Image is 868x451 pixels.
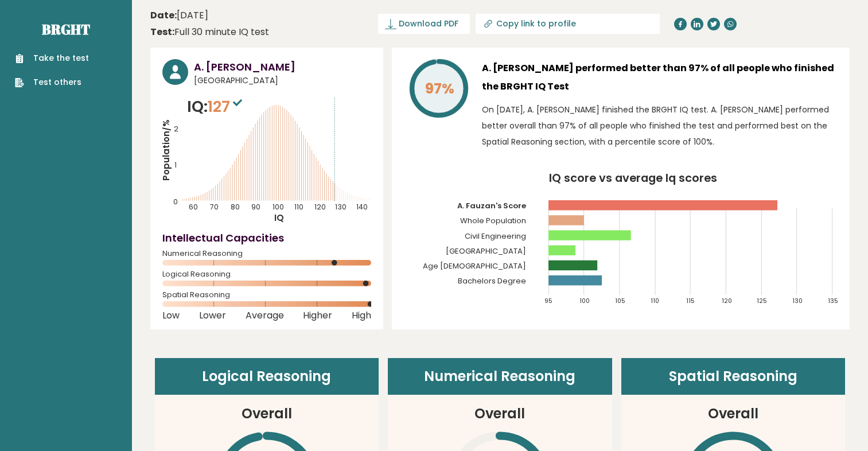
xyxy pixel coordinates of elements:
[352,313,371,318] span: High
[150,9,208,22] time: [DATE]
[828,297,838,305] tspan: 135
[274,212,284,224] tspan: IQ
[162,251,371,256] span: Numerical Reasoning
[246,313,284,318] span: Average
[162,272,371,277] span: Logical Reasoning
[446,246,526,256] tspan: [GEOGRAPHIC_DATA]
[457,200,526,211] tspan: A. Fauzan's Score
[251,202,260,212] tspan: 90
[294,202,303,212] tspan: 110
[621,358,846,395] header: Spatial Reasoning
[356,202,368,212] tspan: 140
[173,197,178,207] tspan: 0
[474,403,525,424] h3: Overall
[399,18,458,30] span: Download PDF
[378,14,470,34] a: Download PDF
[388,358,612,395] header: Numerical Reasoning
[150,9,177,22] b: Date:
[15,76,89,88] a: Test others
[162,313,180,318] span: Low
[425,79,454,99] tspan: 97%
[757,297,767,305] tspan: 125
[423,261,526,271] tspan: Age [DEMOGRAPHIC_DATA]
[162,230,371,246] h4: Intellectual Capacities
[242,403,292,424] h3: Overall
[708,403,758,424] h3: Overall
[580,297,590,305] tspan: 100
[465,230,526,241] tspan: Civil Engineering
[160,119,172,181] tspan: Population/%
[460,215,526,226] tspan: Whole Population
[150,25,174,38] b: Test:
[208,96,245,117] span: 127
[615,297,625,305] tspan: 105
[544,297,552,305] tspan: 95
[42,20,90,38] a: Brght
[482,102,838,150] p: On [DATE], A. [PERSON_NAME] finished the BRGHT IQ test. A. [PERSON_NAME] performed better overall...
[303,313,332,318] span: Higher
[549,170,717,186] tspan: IQ score vs average Iq scores
[722,297,732,305] tspan: 120
[15,52,89,64] a: Take the test
[189,202,198,212] tspan: 60
[210,202,219,212] tspan: 70
[651,297,659,305] tspan: 110
[335,202,347,212] tspan: 130
[162,293,371,297] span: Spatial Reasoning
[273,202,284,212] tspan: 100
[199,313,226,318] span: Lower
[174,124,178,134] tspan: 2
[194,59,371,75] h3: A. [PERSON_NAME]
[686,297,695,305] tspan: 115
[174,160,177,170] tspan: 1
[458,275,526,286] tspan: Bachelors Degree
[482,59,838,96] h3: A. [PERSON_NAME] performed better than 97% of all people who finished the BRGHT IQ Test
[187,95,245,118] p: IQ:
[314,202,326,212] tspan: 120
[150,25,269,39] div: Full 30 minute IQ test
[792,297,803,305] tspan: 130
[155,358,379,395] header: Logical Reasoning
[231,202,240,212] tspan: 80
[194,75,371,87] span: [GEOGRAPHIC_DATA]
